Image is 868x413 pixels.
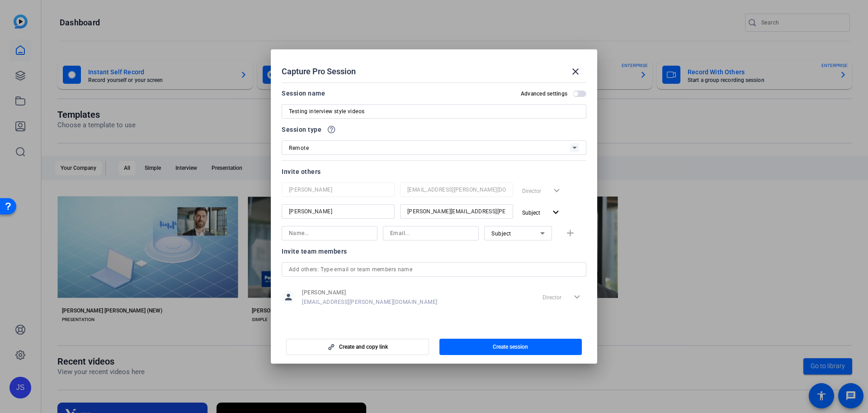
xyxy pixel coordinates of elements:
[519,204,565,221] button: Subject
[282,166,586,177] div: Invite others
[282,246,586,257] div: Invite team members
[439,339,582,355] button: Create session
[282,61,586,82] div: Capture Pro Session
[282,290,295,304] mat-icon: person
[493,343,528,351] span: Create session
[289,228,370,239] input: Name...
[327,125,336,134] mat-icon: help_outline
[289,184,387,195] input: Name...
[289,206,387,217] input: Name...
[289,264,579,275] input: Add others: Type email or team members name
[289,106,579,117] input: Enter Session Name
[302,289,438,296] span: [PERSON_NAME]
[407,184,506,195] input: Email...
[286,339,429,355] button: Create and copy link
[289,145,309,151] span: Remote
[282,124,321,135] span: Session type
[491,231,511,237] span: Subject
[407,206,506,217] input: Email...
[390,228,472,239] input: Email...
[570,66,581,77] mat-icon: close
[550,207,561,218] mat-icon: expand_more
[302,298,438,306] span: [EMAIL_ADDRESS][PERSON_NAME][DOMAIN_NAME]
[521,90,567,97] h2: Advanced settings
[282,88,325,99] div: Session name
[339,343,388,351] span: Create and copy link
[522,210,540,216] span: Subject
